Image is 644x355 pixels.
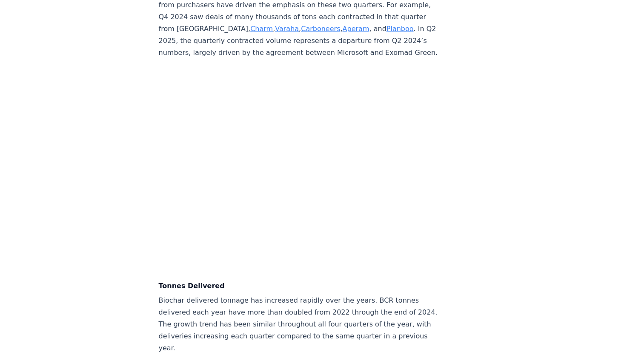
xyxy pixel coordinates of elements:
a: Charm [250,25,273,33]
a: Aperam [342,25,369,33]
iframe: Stacked column chart [159,67,441,271]
h4: Tonnes Delivered [159,281,441,291]
p: Biochar delivered tonnage has increased rapidly over the years. BCR tonnes delivered each year ha... [159,295,441,354]
a: Carboneers [301,25,340,33]
a: Varaha [275,25,299,33]
a: Planboo [386,25,414,33]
